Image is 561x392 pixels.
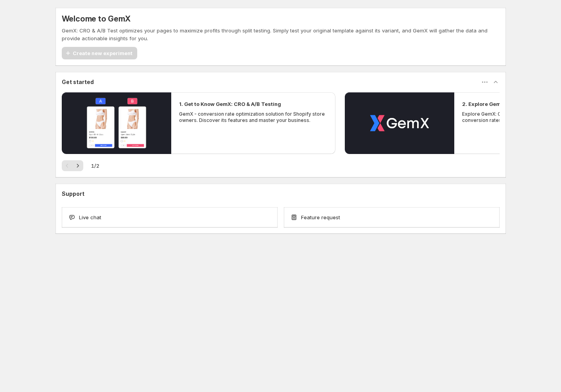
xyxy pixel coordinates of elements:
h3: Get started [62,78,94,86]
h2: 1. Get to Know GemX: CRO & A/B Testing [179,100,281,108]
button: Next [72,160,83,171]
nav: Pagination [62,160,83,171]
span: Feature request [301,213,340,221]
p: GemX: CRO & A/B Test optimizes your pages to maximize profits through split testing. Simply test ... [62,27,500,42]
button: Play video [62,92,171,154]
h3: Support [62,190,84,198]
span: 1 / 2 [91,162,99,170]
button: Play video [345,92,454,154]
p: GemX - conversion rate optimization solution for Shopify store owners. Discover its features and ... [179,111,328,124]
span: Live chat [79,213,101,221]
h5: Welcome to GemX [62,14,131,23]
